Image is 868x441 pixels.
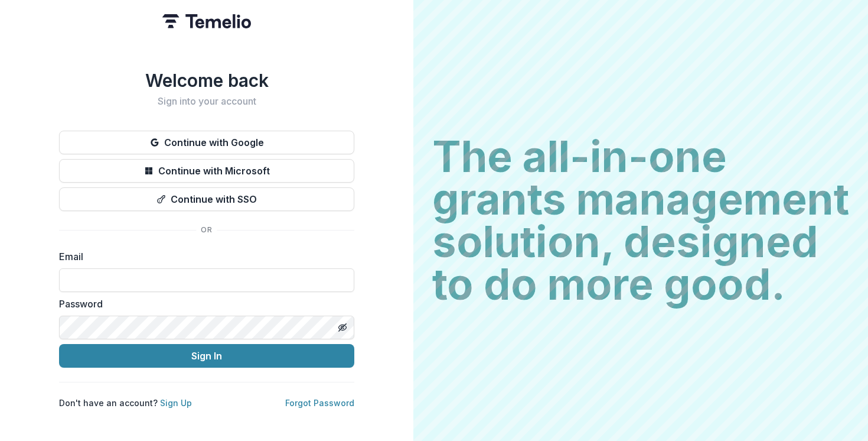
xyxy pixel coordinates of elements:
[59,297,347,311] label: Password
[333,318,352,337] button: Toggle password visibility
[162,14,251,28] img: Temelio
[160,398,192,408] a: Sign Up
[59,159,354,183] button: Continue with Microsoft
[59,344,354,368] button: Sign In
[59,397,192,409] p: Don't have an account?
[59,131,354,154] button: Continue with Google
[59,187,354,211] button: Continue with SSO
[285,398,354,408] a: Forgot Password
[59,96,354,107] h2: Sign into your account
[59,249,347,264] label: Email
[59,70,354,91] h1: Welcome back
